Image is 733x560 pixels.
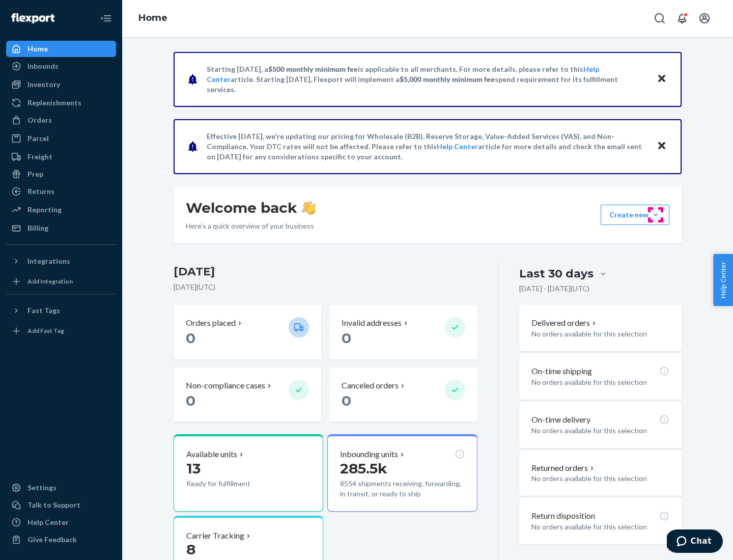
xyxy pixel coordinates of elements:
a: Parcel [6,130,116,147]
a: Add Integration [6,273,116,290]
h1: Welcome back [186,199,316,217]
div: Give Feedback [27,535,77,545]
a: Help Center [6,514,116,530]
p: Ready for fulfillment [186,479,280,489]
a: Inbounds [6,58,116,74]
div: Home [27,44,48,54]
button: Invalid addresses 0 [329,305,477,359]
div: Inbounds [27,61,59,71]
p: Orders placed [186,317,236,329]
span: 0 [186,329,195,347]
div: Talk to Support [27,500,80,510]
ol: breadcrumbs [130,4,176,33]
button: Non-compliance cases 0 [174,368,321,422]
button: Returned orders [531,462,596,474]
a: Inventory [6,76,116,93]
span: $5,000 monthly minimum fee [400,75,495,83]
a: Returns [6,183,116,200]
button: Open notifications [672,8,692,29]
p: Non-compliance cases [186,380,265,391]
span: 0 [186,392,195,409]
div: Prep [27,169,43,179]
p: Invalid addresses [342,317,402,329]
div: Returns [27,186,54,197]
span: $500 monthly minimum fee [268,65,358,73]
button: Close Navigation [96,8,116,29]
p: Carrier Tracking [186,530,244,542]
button: Close [655,72,668,87]
button: Orders placed 0 [174,305,321,359]
p: Available units [186,449,237,460]
button: Close [655,139,668,154]
div: Orders [27,115,52,125]
p: Return disposition [531,510,595,522]
iframe: Opens a widget where you can chat to one of our agents [667,529,723,555]
span: 0 [342,392,351,409]
div: Parcel [27,133,49,144]
a: Add Fast Tag [6,323,116,339]
div: Reporting [27,205,62,215]
p: [DATE] - [DATE] ( UTC ) [519,284,589,294]
p: On-time shipping [531,366,592,377]
a: Prep [6,166,116,182]
a: Help Center [437,142,478,151]
div: Settings [27,483,57,493]
a: Freight [6,149,116,165]
button: Open account menu [694,8,715,29]
a: Home [6,41,116,57]
div: Add Fast Tag [27,326,64,335]
p: No orders available for this selection [531,473,669,484]
a: Orders [6,112,116,128]
img: hand-wave emoji [301,201,316,215]
div: Integrations [27,256,70,266]
div: Inventory [27,79,60,90]
button: Talk to Support [6,497,116,513]
div: Freight [27,152,52,162]
button: Available units13Ready for fulfillment [174,434,323,512]
button: Canceled orders 0 [329,368,477,422]
div: Fast Tags [27,305,60,316]
span: 13 [186,460,201,477]
a: Replenishments [6,95,116,111]
span: 0 [342,329,351,347]
p: No orders available for this selection [531,426,669,436]
a: Billing [6,220,116,236]
div: Last 30 days [519,266,594,282]
p: Here’s a quick overview of your business [186,221,316,231]
div: Add Integration [27,277,73,286]
span: 8 [186,541,195,558]
p: Canceled orders [342,380,399,391]
a: Reporting [6,202,116,218]
span: 285.5k [340,460,387,477]
div: Replenishments [27,98,81,108]
p: Effective [DATE], we're updating our pricing for Wholesale (B2B), Reserve Storage, Value-Added Se... [207,131,647,162]
h3: [DATE] [174,264,477,280]
p: Inbounding units [340,449,398,460]
div: Help Center [27,517,69,527]
p: No orders available for this selection [531,329,669,339]
button: Integrations [6,253,116,269]
p: 8554 shipments receiving, forwarding, in transit, or ready to ship [340,479,464,499]
p: No orders available for this selection [531,522,669,532]
p: [DATE] ( UTC ) [174,282,477,292]
button: Delivered orders [531,317,598,329]
button: Help Center [713,254,733,306]
button: Fast Tags [6,302,116,319]
button: Open Search Box [650,8,670,29]
p: No orders available for this selection [531,377,669,387]
button: Inbounding units285.5k8554 shipments receiving, forwarding, in transit, or ready to ship [327,434,477,512]
a: Settings [6,480,116,496]
button: Give Feedback [6,531,116,548]
div: Billing [27,223,48,233]
p: On-time delivery [531,414,590,426]
a: Home [138,12,167,23]
p: Starting [DATE], a is applicable to all merchants. For more details, please refer to this article... [207,64,647,95]
button: Create new [601,205,669,225]
img: Flexport logo [11,13,54,23]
